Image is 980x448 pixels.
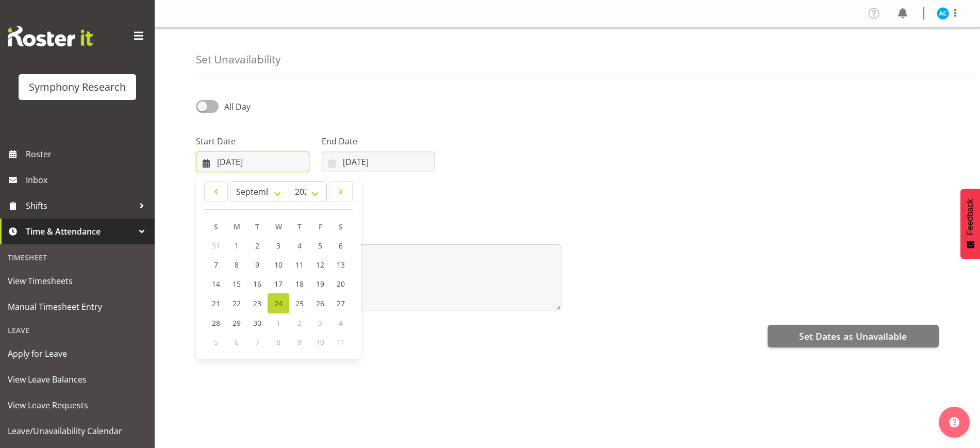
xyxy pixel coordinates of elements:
div: Symphony Research [29,79,126,95]
span: 19 [316,279,324,289]
a: 7 [206,255,226,274]
span: 7 [255,337,259,347]
span: 16 [253,279,261,289]
a: 16 [247,274,268,293]
a: 2 [247,236,268,255]
span: 4 [297,241,302,251]
span: Manual Timesheet Entry [8,299,147,314]
a: 30 [247,313,268,333]
button: Feedback - Show survey [960,189,980,259]
label: Start Date [196,135,309,147]
label: End Date [322,135,435,147]
span: Roster [26,146,150,162]
a: 3 [268,236,289,255]
a: 5 [310,236,330,255]
span: View Leave Requests [8,397,147,413]
span: S [214,222,218,231]
span: Shifts [26,198,134,213]
span: 9 [255,260,259,270]
a: 17 [268,274,289,293]
span: 21 [212,298,220,308]
span: 12 [316,260,324,270]
span: 10 [274,260,283,270]
a: 12 [310,255,330,274]
span: 26 [316,298,324,308]
a: 22 [226,293,247,313]
a: 15 [226,274,247,293]
span: 15 [232,279,241,289]
span: 23 [253,298,261,308]
span: All Day [224,101,251,112]
span: 31 [212,241,220,251]
a: 24 [268,293,289,313]
a: 28 [206,313,226,333]
span: 2 [297,318,302,328]
span: 2 [255,241,259,251]
a: 9 [247,255,268,274]
span: Inbox [26,172,150,188]
a: 27 [330,293,351,313]
a: 4 [289,236,310,255]
span: View Leave Balances [8,372,147,387]
a: 8 [226,255,247,274]
span: 1 [235,241,239,251]
span: 29 [232,318,241,328]
span: F [319,222,322,231]
a: View Leave Balances [3,367,152,392]
img: help-xxl-2.png [949,417,959,427]
a: 13 [330,255,351,274]
a: Leave/Unavailability Calendar [3,418,152,444]
a: 19 [310,274,330,293]
a: 6 [330,236,351,255]
span: 8 [276,337,280,347]
span: 5 [214,337,218,347]
span: 14 [212,279,220,289]
span: 17 [274,279,283,289]
span: 8 [235,260,239,270]
span: T [255,222,259,231]
span: 11 [295,260,304,270]
div: Leave [3,320,152,341]
a: Apply for Leave [3,341,152,367]
a: 20 [330,274,351,293]
label: Message* [196,228,561,240]
a: View Timesheets [3,268,152,294]
span: 6 [235,337,239,347]
span: 10 [316,337,324,347]
span: 9 [297,337,302,347]
a: 1 [226,236,247,255]
a: 29 [226,313,247,333]
a: 21 [206,293,226,313]
span: Leave/Unavailability Calendar [8,423,147,439]
img: Rosterit website logo [8,26,93,46]
span: 20 [337,279,345,289]
span: 1 [276,318,280,328]
span: 5 [318,241,322,251]
a: Manual Timesheet Entry [3,294,152,320]
button: Set Dates as Unavailable [768,325,939,347]
a: 25 [289,293,310,313]
span: S [339,222,343,231]
h4: Set Unavailability [196,54,280,65]
span: Set Dates as Unavailable [799,329,907,343]
span: Feedback [966,199,975,235]
span: 7 [214,260,218,270]
span: T [297,222,302,231]
span: 3 [318,318,322,328]
a: View Leave Requests [3,392,152,418]
input: Click to select... [322,152,435,172]
a: 14 [206,274,226,293]
span: 22 [232,298,241,308]
span: 30 [253,318,261,328]
span: 4 [339,318,343,328]
a: 26 [310,293,330,313]
span: M [234,222,240,231]
span: Apply for Leave [8,346,147,361]
span: W [275,222,282,231]
span: View Timesheets [8,273,147,289]
div: Timesheet [3,247,152,268]
img: abbey-craib10174.jpg [937,7,949,20]
span: 3 [276,241,280,251]
span: 18 [295,279,304,289]
a: 23 [247,293,268,313]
